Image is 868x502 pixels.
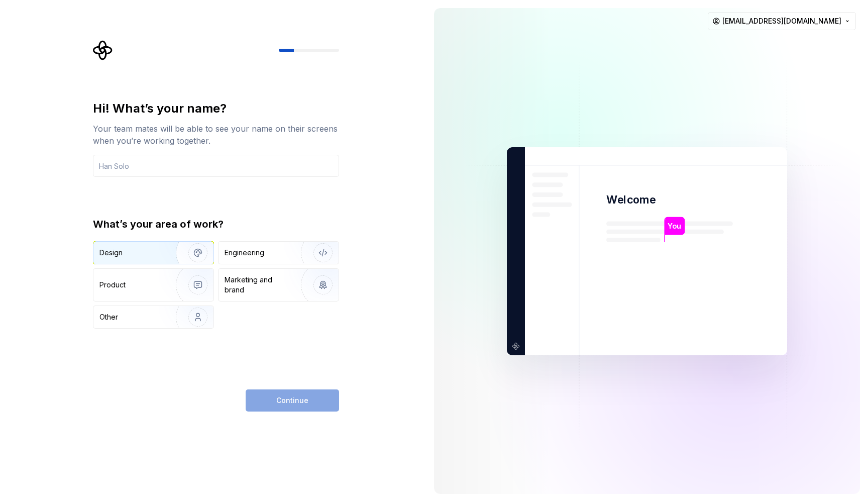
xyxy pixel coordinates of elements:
p: You [668,220,681,231]
div: Design [99,248,123,258]
input: Han Solo [93,155,339,177]
div: What’s your area of work? [93,217,339,231]
button: [EMAIL_ADDRESS][DOMAIN_NAME] [708,12,856,30]
p: Welcome [606,192,656,207]
svg: Supernova Logo [93,40,113,60]
span: [EMAIL_ADDRESS][DOMAIN_NAME] [722,16,841,26]
div: Engineering [225,248,264,258]
div: Product [99,280,126,290]
div: Your team mates will be able to see your name on their screens when you’re working together. [93,123,339,147]
div: Hi! What’s your name? [93,101,339,117]
div: Marketing and brand [225,275,292,295]
div: Other [99,312,118,322]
